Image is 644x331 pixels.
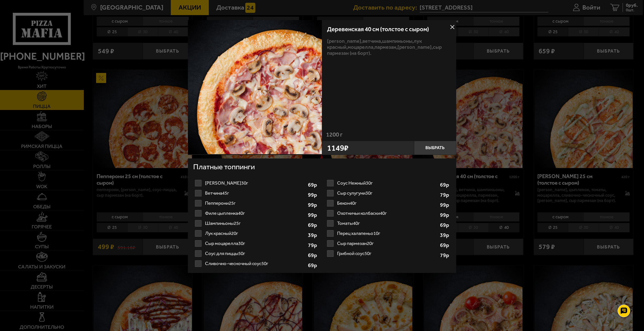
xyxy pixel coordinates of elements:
[193,198,319,208] label: Пепперони 25г
[325,238,451,249] label: Сыр пармезан 20г
[325,228,451,238] li: Перец халапеньо
[325,218,451,228] label: Томаты 40г
[308,263,319,268] strong: 69 р
[325,178,451,188] label: Соус Нежный 30г
[193,188,319,198] li: Ветчина
[440,222,451,228] strong: 69 р
[440,192,451,197] strong: 79 р
[193,249,319,259] li: Соус для пиццы
[308,212,319,218] strong: 99 р
[440,242,451,248] strong: 69 р
[325,198,451,208] li: Бекон
[193,238,319,249] li: Сыр моцарелла
[325,198,451,208] label: Бекон 40г
[440,232,451,238] strong: 39 р
[193,218,319,228] li: Шампиньоны
[325,188,451,198] li: Сыр сулугуни
[325,249,451,259] label: Грибной соус 50г
[308,232,319,238] strong: 39 р
[188,20,322,154] img: Деревенская 40 см (толстое с сыром)
[327,26,451,32] h3: Деревенская 40 см (толстое с сыром)
[325,178,451,188] li: Соус Нежный
[440,253,451,258] strong: 79 р
[325,208,451,218] label: Охотничьи колбаски 40г
[325,218,451,228] li: Томаты
[193,249,319,259] label: Соус для пиццы 50г
[308,202,319,208] strong: 99 р
[193,259,319,269] li: Сливочно-чесночный соус
[193,208,319,218] li: Филе цыпленка
[327,38,451,56] p: [PERSON_NAME], ветчина, шампиньоны, лук красный, моцарелла, пармезан, [PERSON_NAME], сыр пармезан...
[193,162,451,174] h4: Платные топпинги
[325,238,451,249] li: Сыр пармезан
[325,228,451,238] label: Перец халапеньо 10г
[193,259,319,269] label: Сливочно-чесночный соус 50г
[325,249,451,259] li: Грибной соус
[414,141,456,155] button: Выбрать
[193,228,319,238] label: Лук красный 20г
[325,188,451,198] label: Сыр сулугуни 30г
[193,208,319,218] label: Филе цыпленка 40г
[193,198,319,208] li: Пепперони
[440,202,451,208] strong: 99 р
[193,188,319,198] label: Ветчина 45г
[193,218,319,228] label: Шампиньоны 25г
[193,238,319,249] label: Сыр моцарелла 30г
[322,132,456,141] div: 1200 г
[193,228,319,238] li: Лук красный
[193,178,319,188] li: Соус Деликатес
[325,208,451,218] li: Охотничьи колбаски
[308,192,319,197] strong: 99 р
[440,182,451,187] strong: 69 р
[308,222,319,228] strong: 69 р
[327,144,348,152] span: 1149 ₽
[308,253,319,258] strong: 69 р
[308,182,319,187] strong: 69 р
[193,178,319,188] label: [PERSON_NAME] 30г
[308,242,319,248] strong: 79 р
[440,212,451,218] strong: 99 р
